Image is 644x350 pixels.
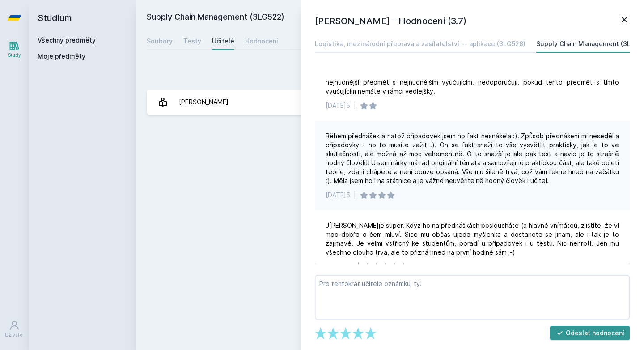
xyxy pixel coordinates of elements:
div: Hodnocení [245,37,278,46]
div: Učitelé [212,37,234,46]
a: Testy [183,32,201,50]
div: nejnudnější předmět s nejnudnějším vyučujícím. nedoporučuji, pokud tento předmět s tímto vyučujíc... [326,78,619,96]
div: [PERSON_NAME] [179,93,229,111]
div: Soubory [147,37,173,46]
a: [PERSON_NAME] 7 hodnocení 3.7 [147,90,633,115]
a: Učitelé [212,32,234,50]
div: [DATE]5 [326,101,350,110]
a: Všechny předměty [38,36,96,44]
a: Uživatel [2,316,27,343]
div: | [354,101,356,110]
div: Uživatel [5,332,24,338]
a: Hodnocení [245,32,278,50]
h2: Supply Chain Management (3LG522) [147,11,533,25]
a: Study [2,36,27,63]
div: Study [8,52,21,59]
span: Moje předměty [38,52,85,61]
a: Soubory [147,32,173,50]
div: Testy [183,37,201,46]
